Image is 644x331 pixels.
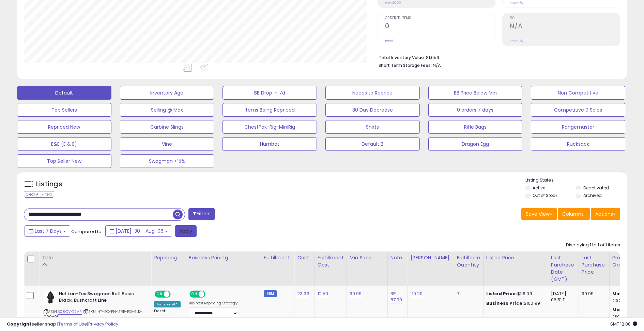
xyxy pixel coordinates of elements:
[105,225,172,237] button: [DATE]-30 - Aug-06
[433,62,441,69] span: N/A
[531,120,625,134] button: Rangemaster
[17,154,111,168] button: Top Seller New
[325,103,420,117] button: 30 Day Decrease
[510,39,523,43] small: Prev: N/A
[582,291,604,297] div: 99.99
[42,254,148,261] div: Title
[379,62,432,68] b: Short Term Storage Fees:
[297,290,309,297] a: 23.33
[7,321,118,328] div: seller snap | |
[428,120,523,134] button: Rifle Bags
[325,86,420,100] button: Needs to Reprice
[325,137,420,151] button: Default 2
[610,321,637,327] span: 2025-08-14 12:08 GMT
[531,103,625,117] button: Competitive 0 Sales
[120,103,214,117] button: Selling @ Max
[155,291,164,297] span: ON
[223,137,317,151] button: Numbat
[525,177,627,184] p: Listing States:
[120,154,214,168] button: Swagman +15%
[17,120,111,134] button: Repriced New
[120,120,214,134] button: Carbine Slings
[583,192,602,198] label: Archived
[71,228,103,235] span: Compared to:
[24,191,54,198] div: Clear All Filters
[204,291,215,297] span: OFF
[385,16,495,20] span: Ordered Items
[390,290,402,303] a: BP 87.99
[486,290,517,297] b: Listed Price:
[120,137,214,151] button: Vine
[188,208,215,220] button: Filters
[350,254,385,261] div: Min Price
[591,208,620,220] button: Actions
[154,309,181,324] div: Preset:
[190,291,199,297] span: ON
[379,55,425,60] b: Total Inventory Value:
[170,291,181,297] span: OFF
[562,211,584,217] span: Columns
[521,208,557,220] button: Save View
[385,22,495,31] h2: 0
[510,1,523,5] small: Prev: N/A
[612,306,624,313] b: Max:
[17,86,111,100] button: Default
[410,290,423,297] a: 119.20
[36,179,62,189] h5: Listings
[350,290,362,297] a: 99.99
[486,300,524,306] b: Business Price:
[223,103,317,117] button: Items Being Repriced
[612,290,623,297] b: Min:
[551,254,576,283] div: Last Purchase Date (GMT)
[35,228,62,234] span: Last 7 Days
[7,321,32,327] strong: Copyright
[486,254,545,261] div: Listed Price
[428,103,523,117] button: 0 orders 7 days
[44,291,57,304] img: 314e+xH+hWS._SL40_.jpg
[531,86,625,100] button: Non Competitive
[189,254,258,261] div: Business Pricing
[17,103,111,117] button: Top Sellers
[116,228,164,234] span: [DATE]-30 - Aug-06
[120,86,214,100] button: Inventory Age
[58,309,82,315] a: B08QVK77VR
[264,254,291,261] div: Fulfillment
[59,291,142,305] b: Helikon-Tex Swagman Roll Basic Black, Bushcraft Line
[318,290,328,297] a: 12.50
[189,301,238,306] label: Business Repricing Strategy:
[264,290,277,297] small: FBM
[533,185,545,191] label: Active
[582,254,607,276] div: Last Purchase Price
[410,254,451,261] div: [PERSON_NAME]
[486,291,543,297] div: $116.09
[88,321,118,327] a: Privacy Policy
[154,254,183,261] div: Repricing
[154,301,181,307] div: Amazon AI *
[25,225,70,237] button: Last 7 Days
[44,291,146,327] div: ASIN:
[58,321,87,327] a: Terms of Use
[175,225,197,237] button: Apply
[533,192,557,198] label: Out of Stock
[457,254,480,269] div: Fulfillable Quantity
[486,300,543,306] div: $100.99
[566,242,620,248] div: Displaying 1 to 1 of 1 items
[379,53,615,61] li: $1,656
[318,254,344,269] div: Fulfillment Cost
[385,39,395,43] small: Prev: 0
[223,86,317,100] button: BB Drop in 7d
[385,1,401,5] small: Prev: $0.00
[428,86,523,100] button: BB Price Below Min
[390,254,405,261] div: Note
[551,291,573,303] div: [DATE] 06:51:11
[510,22,620,31] h2: N/A
[223,120,317,134] button: ChestPak-Rig-MiniRig
[510,16,620,20] span: ROI
[583,185,609,191] label: Deactivated
[428,137,523,151] button: Dragon Egg
[558,208,590,220] button: Columns
[531,137,625,151] button: Rucksack
[325,120,420,134] button: Shirts
[44,309,142,319] span: | SKU: HT-EQ-PN-SRB-PO-BLK-000-01
[297,254,312,261] div: Cost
